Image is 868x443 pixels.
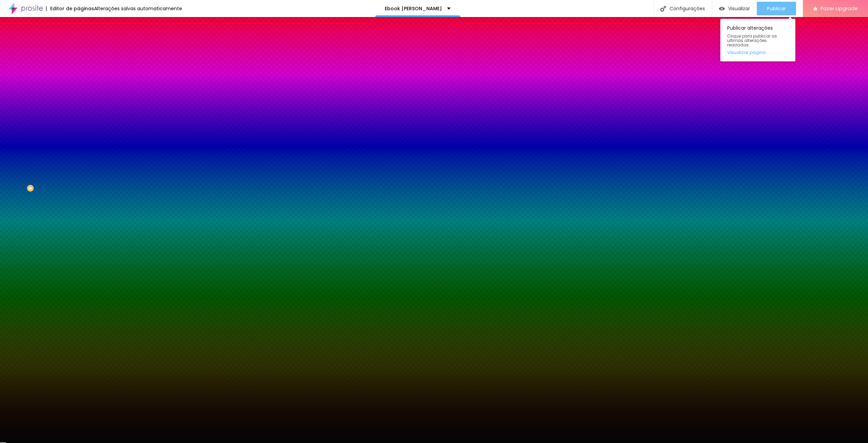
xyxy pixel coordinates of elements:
[712,2,757,15] button: Visualizar
[720,19,795,61] div: Publicar alterações
[660,6,666,12] img: Icone
[727,50,789,55] a: Visualizar página
[757,2,796,15] button: Publicar
[767,6,786,11] span: Publicar
[46,6,94,11] div: Editor de páginas
[719,6,725,12] img: view-1.svg
[821,5,858,11] span: Fazer Upgrade
[727,34,789,47] span: Clique para publicar as ultimas alterações reaizadas
[728,6,750,11] span: Visualizar
[94,6,182,11] div: Alterações salvas automaticamente
[385,6,442,11] p: Ebook [PERSON_NAME]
